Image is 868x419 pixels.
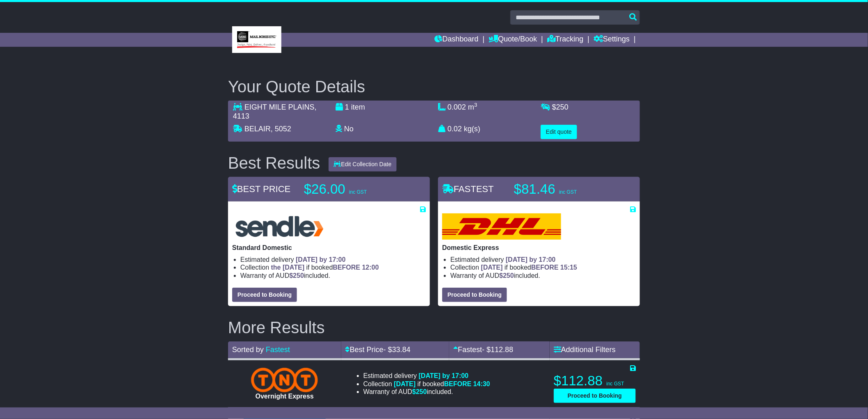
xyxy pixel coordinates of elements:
[499,272,514,279] span: $
[392,346,411,354] span: 33.84
[224,154,324,172] div: Best Results
[482,346,513,354] span: - $
[560,264,577,271] span: 15:15
[419,372,469,379] span: [DATE] by 17:00
[384,346,411,354] span: - $
[232,213,327,240] img: Sendle: Standard Domestic
[442,244,636,252] p: Domestic Express
[448,103,466,111] span: 0.002
[491,346,513,354] span: 112.88
[554,346,616,354] a: Additional Filters
[240,272,426,279] li: Warranty of AUD included.
[363,380,490,388] li: Collection
[363,372,490,380] li: Estimated delivery
[606,381,624,387] span: inc GST
[296,256,346,263] span: [DATE] by 17:00
[394,380,490,387] span: if booked
[232,288,297,302] button: Proceed to Booking
[228,78,640,96] h2: Your Quote Details
[473,380,490,387] span: 14:30
[474,102,477,108] sup: 3
[244,103,315,111] span: EIGHT MILE PLAINS
[464,125,480,133] span: kg(s)
[344,125,354,133] span: No
[541,125,577,139] button: Edit quote
[444,380,472,387] span: BEFORE
[552,103,569,111] span: $
[506,256,556,263] span: [DATE] by 17:00
[442,213,561,240] img: DHL: Domestic Express
[559,189,577,195] span: inc GST
[435,33,479,47] a: Dashboard
[351,103,365,111] span: item
[240,263,426,271] li: Collection
[304,181,407,197] p: $26.00
[594,33,630,47] a: Settings
[481,264,503,271] span: [DATE]
[244,125,271,133] span: BELAIR
[481,264,577,271] span: if booked
[412,388,427,395] span: $
[394,380,416,387] span: [DATE]
[271,125,291,133] span: , 5052
[503,272,514,279] span: 250
[554,373,636,389] p: $112.88
[547,33,583,47] a: Tracking
[554,389,636,403] button: Proceed to Booking
[256,393,314,400] span: Overnight Express
[362,264,379,271] span: 12:00
[240,256,426,263] li: Estimated delivery
[232,346,264,354] span: Sorted by
[228,318,640,337] h2: More Results
[266,346,290,354] a: Fastest
[251,368,318,392] img: TNT Domestic: Overnight Express
[293,272,304,279] span: 250
[329,157,397,172] button: Edit Collection Date
[514,181,617,197] p: $81.46
[450,272,636,279] li: Warranty of AUD included.
[453,346,513,354] a: Fastest- $112.88
[450,256,636,263] li: Estimated delivery
[416,388,427,395] span: 250
[363,388,490,396] li: Warranty of AUD included.
[271,264,379,271] span: if booked
[448,125,462,133] span: 0.02
[232,184,290,194] span: BEST PRICE
[349,189,367,195] span: inc GST
[232,26,281,53] img: MBE Eight Mile Plains
[442,288,507,302] button: Proceed to Booking
[450,263,636,271] li: Collection
[232,244,426,252] p: Standard Domestic
[345,103,349,111] span: 1
[556,103,569,111] span: 250
[489,33,537,47] a: Quote/Book
[289,272,304,279] span: $
[531,264,559,271] span: BEFORE
[442,184,494,194] span: FASTEST
[345,346,411,354] a: Best Price- $33.84
[333,264,361,271] span: BEFORE
[271,264,304,271] span: the [DATE]
[468,103,477,111] span: m
[233,103,317,120] span: , 4113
